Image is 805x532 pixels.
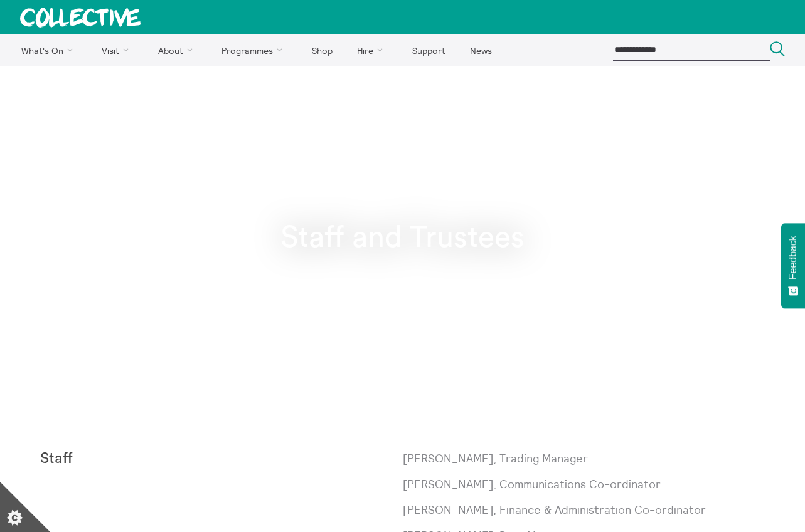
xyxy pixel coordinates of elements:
strong: Staff [40,451,73,466]
a: Shop [301,34,343,66]
p: [PERSON_NAME], Communications Co-ordinator [403,476,765,492]
button: Feedback - Show survey [781,223,805,308]
a: About [147,34,208,66]
a: What's On [10,34,88,66]
a: Visit [91,34,145,66]
p: [PERSON_NAME], Finance & Administration Co-ordinator [403,502,765,518]
a: Support [401,34,456,66]
a: Programmes [211,34,299,66]
a: News [459,34,503,66]
a: Hire [346,34,399,66]
span: Feedback [787,236,799,279]
p: [PERSON_NAME], Trading Manager [403,451,765,466]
